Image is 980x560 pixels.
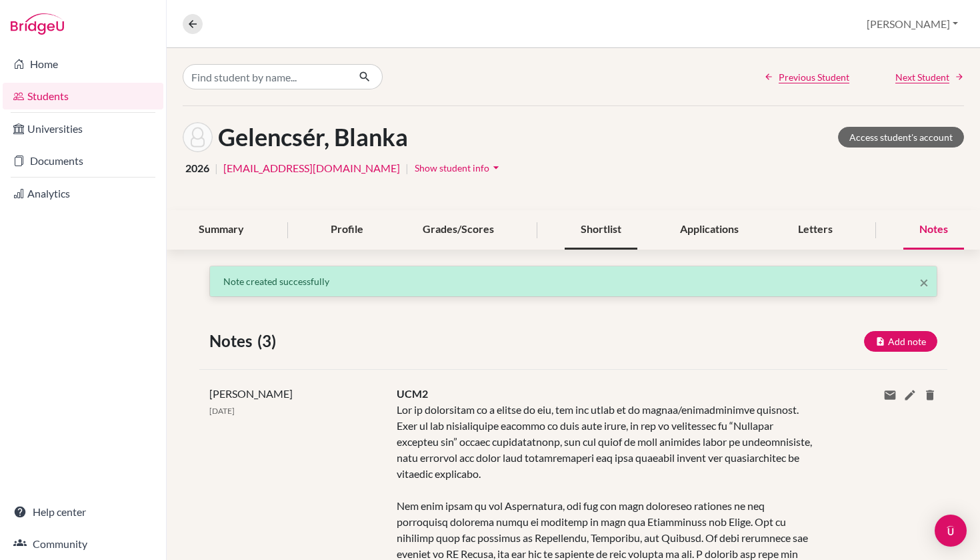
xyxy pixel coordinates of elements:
[3,51,163,77] a: Home
[782,210,849,250] div: Letters
[3,499,163,525] a: Help center
[838,127,964,148] a: Access student's account
[415,162,489,174] span: Show student info
[209,406,235,416] span: [DATE]
[183,122,213,152] img: Blanka Gelencsér's avatar
[3,83,163,109] a: Students
[185,160,209,176] span: 2026
[218,123,408,152] h1: Gelencsér, Blanka
[223,160,400,176] a: [EMAIL_ADDRESS][DOMAIN_NAME]
[764,70,849,84] a: Previous Student
[209,387,293,400] span: [PERSON_NAME]
[209,329,257,353] span: Notes
[3,148,163,174] a: Documents
[215,160,218,176] span: |
[565,210,637,250] div: Shortlist
[315,210,379,250] div: Profile
[414,158,503,178] button: Show student infoarrow_drop_down
[3,180,163,207] a: Analytics
[257,329,281,353] span: (3)
[489,161,503,174] i: arrow_drop_down
[405,160,409,176] span: |
[903,210,964,250] div: Notes
[895,70,964,84] a: Next Student
[864,331,937,352] button: Add note
[664,210,755,250] div: Applications
[223,274,923,288] p: Note created successfully
[3,115,163,142] a: Universities
[919,272,929,292] span: ×
[919,274,929,290] button: Close
[3,531,163,557] a: Community
[11,13,64,35] img: Bridge-U
[935,515,967,547] div: Open Intercom Messenger
[895,70,949,84] span: Next Student
[779,70,849,84] span: Previous Student
[861,11,964,37] button: [PERSON_NAME]
[397,387,428,400] span: UCM2
[407,210,510,250] div: Grades/Scores
[183,210,260,250] div: Summary
[183,64,348,89] input: Find student by name...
